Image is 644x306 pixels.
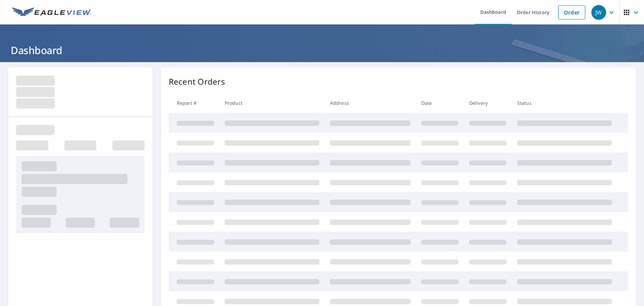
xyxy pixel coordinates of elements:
[464,93,512,113] th: Delivery
[169,76,225,88] p: Recent Orders
[325,93,416,113] th: Address
[8,43,636,57] h1: Dashboard
[12,7,91,17] img: EV Logo
[512,93,617,113] th: Status
[558,5,585,19] a: Order
[169,93,219,113] th: Report #
[591,5,606,20] div: JW
[416,93,464,113] th: Date
[219,93,325,113] th: Product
